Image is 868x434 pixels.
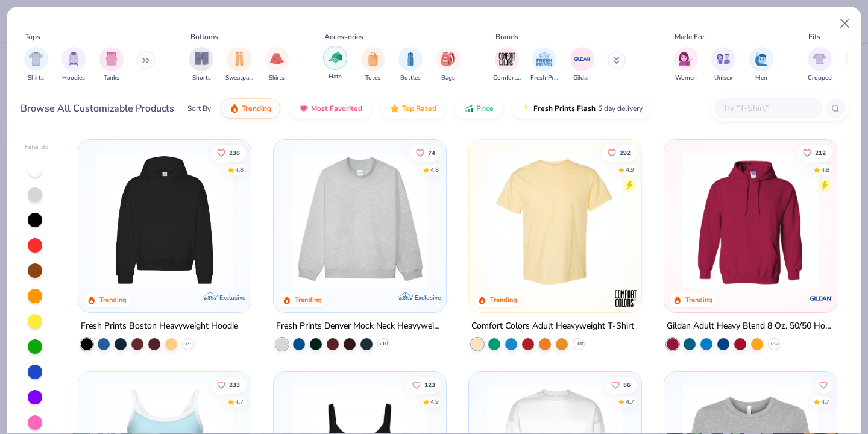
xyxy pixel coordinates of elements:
[230,104,239,113] img: trending.gif
[808,31,820,42] div: Fits
[834,12,857,35] button: Close
[242,104,271,113] span: Trending
[436,47,461,83] button: filter button
[104,74,119,83] span: Tanks
[667,319,834,334] div: Gildan Adult Heavy Blend 8 Oz. 50/50 Hooded Sweatshirt
[711,47,735,83] button: filter button
[270,52,284,66] img: Skirts Image
[324,31,363,42] div: Accessories
[755,74,767,83] span: Men
[323,46,347,81] div: filter for Hats
[570,47,594,83] div: filter for Gildan
[808,47,832,83] div: filter for Cropped
[185,341,191,348] span: + 9
[676,152,825,288] img: 01756b78-01f6-4cc6-8d8a-3c30c1a0c8ac
[808,47,832,83] button: filter button
[623,382,631,388] span: 56
[614,286,638,310] img: Comfort Colors logo
[434,152,582,288] img: a90f7c54-8796-4cb2-9d6e-4e9644cfe0fe
[755,52,768,66] img: Men Image
[192,74,211,83] span: Shorts
[230,382,241,388] span: 233
[521,104,531,113] img: flash.gif
[821,397,829,406] div: 4.7
[573,74,591,83] span: Gildan
[493,47,521,83] div: filter for Comfort Colors
[428,149,435,156] span: 74
[225,47,253,83] button: filter button
[290,98,371,119] button: Most Favorited
[105,52,118,66] img: Tanks Image
[813,52,826,66] img: Cropped Image
[28,74,44,83] span: Shirts
[679,52,693,66] img: Women Image
[675,74,697,83] span: Women
[99,47,124,83] button: filter button
[714,74,732,83] span: Unisex
[493,47,521,83] button: filter button
[269,74,285,83] span: Skirts
[749,47,773,83] div: filter for Men
[323,47,347,83] button: filter button
[225,74,253,83] span: Sweatpants
[24,47,48,83] button: filter button
[90,152,239,288] img: 91acfc32-fd48-4d6b-bdad-a4c1a30ac3fc
[626,165,634,174] div: 4.9
[410,144,441,161] button: Like
[430,397,439,406] div: 4.9
[533,104,596,113] span: Fresh Prints Flash
[329,72,342,81] span: Hats
[236,397,244,406] div: 4.7
[398,47,423,83] button: filter button
[530,47,558,83] div: filter for Fresh Prints
[311,104,362,113] span: Most Favorited
[626,397,634,406] div: 4.7
[390,104,400,113] img: TopRated.gif
[361,47,385,83] button: filter button
[329,51,342,64] img: Hats Image
[717,52,731,66] img: Unisex Image
[219,294,245,301] span: Exclusive
[25,31,40,42] div: Tops
[221,98,280,119] button: Trending
[530,74,558,83] span: Fresh Prints
[265,47,289,83] button: filter button
[406,376,441,393] button: Like
[25,143,49,152] div: Filter By
[29,52,43,66] img: Shirts Image
[400,74,421,83] span: Bottles
[190,31,218,42] div: Bottoms
[821,165,829,174] div: 4.8
[189,47,213,83] button: filter button
[398,47,423,83] div: filter for Bottles
[225,47,253,83] div: filter for Sweatpants
[61,47,86,83] div: filter for Hoodies
[20,101,174,116] div: Browse All Customizable Products
[365,74,380,83] span: Totes
[276,319,444,334] div: Fresh Prints Denver Mock Neck Heavyweight Sweatshirt
[230,149,241,156] span: 236
[481,152,629,288] img: 029b8af0-80e6-406f-9fdc-fdf898547912
[570,47,594,83] button: filter button
[722,101,814,115] input: Try "T-Shirt"
[493,74,521,83] span: Comfort Colors
[189,47,213,83] div: filter for Shorts
[573,50,591,68] img: Gildan Image
[674,47,698,83] button: filter button
[495,31,518,42] div: Brands
[605,376,637,393] button: Like
[265,47,289,83] div: filter for Skirts
[808,286,832,310] img: Gildan logo
[81,319,238,334] div: Fresh Prints Boston Heavyweight Hoodie
[286,152,434,288] img: f5d85501-0dbb-4ee4-b115-c08fa3845d83
[629,152,777,288] img: e55d29c3-c55d-459c-bfd9-9b1c499ab3c6
[512,98,652,119] button: Fresh Prints Flash5 day delivery
[711,47,735,83] div: filter for Unisex
[498,50,516,68] img: Comfort Colors Image
[620,149,631,156] span: 292
[675,31,705,42] div: Made For
[455,98,503,119] button: Price
[379,341,388,348] span: + 10
[187,103,211,114] div: Sort By
[471,319,634,334] div: Comfort Colors Adult Heavyweight T-Shirt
